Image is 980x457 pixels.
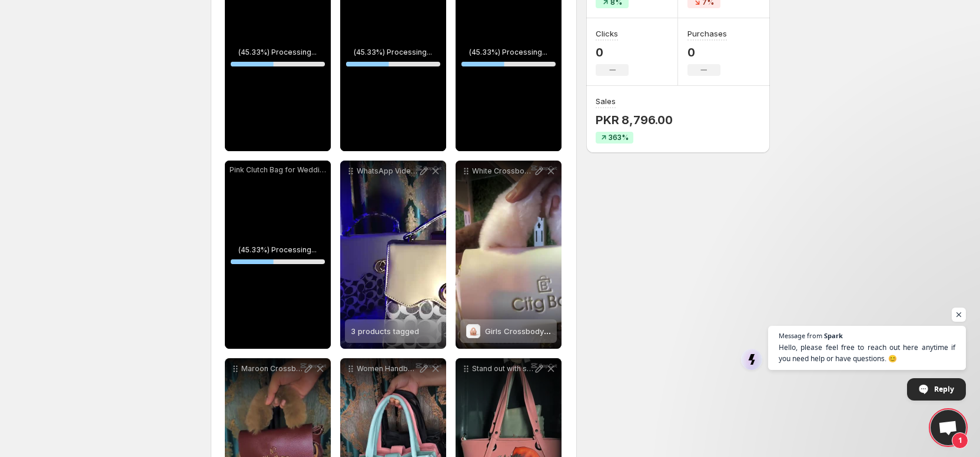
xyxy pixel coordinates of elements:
[456,161,562,349] div: White Crossbody with Fur Handle Shop Link in Bio CapCut bags foryou helloladies handbagGirls Cros...
[596,113,673,127] p: PKR 8,796.00
[779,332,822,339] span: Message from
[357,364,418,373] p: Women Handbag with Buckle Style Shop Link in Bio CapCut foryou bagslover handbag sale
[687,28,727,39] h3: Purchases
[596,95,616,107] h3: Sales
[687,45,727,59] p: 0
[351,326,419,336] span: 3 products tagged
[340,161,446,349] div: WhatsApp Video [DATE] at 31358 PM3 products tagged
[934,379,954,399] span: Reply
[466,324,480,338] img: Girls Crossbody Bag With Fur Handle
[779,342,955,364] span: Hello, please feel free to reach out here anytime if you need help or have questions. 😊
[952,432,968,449] span: 1
[596,45,629,59] p: 0
[225,161,331,349] div: Pink Clutch Bag for Weddings Events(45.33%) Processing...45.33099764897224%
[485,326,622,336] span: Girls Crossbody Bag With Fur Handle
[609,133,629,142] span: 363%
[241,364,303,373] p: Maroon Crossbody Bag For Office Use Shop Link In Bio CapCut foryou bagslover helloladies crossbod...
[230,165,326,175] p: Pink Clutch Bag for Weddings Events
[931,410,966,445] div: Open chat
[824,332,843,339] span: Spark
[357,166,418,176] p: WhatsApp Video [DATE] at 31358 PM
[472,364,533,373] p: Stand out with style This pink handbag with an artistic twist is the perfect mix of fashion and c...
[596,28,618,39] h3: Clicks
[472,166,533,176] p: White Crossbody with Fur Handle Shop Link in Bio CapCut bags foryou helloladies handbag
